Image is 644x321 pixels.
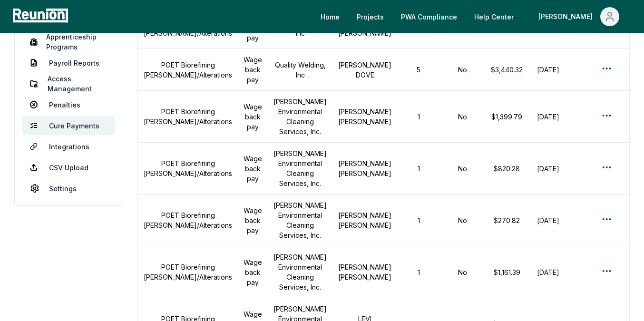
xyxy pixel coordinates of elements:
p: [DATE] [534,164,562,174]
p: 1 [403,112,434,122]
p: [PERSON_NAME] [PERSON_NAME] [338,210,391,230]
p: $270.82 [491,215,523,225]
a: CSV Upload [22,158,115,177]
a: Settings [22,179,115,198]
p: Wage back pay [244,205,262,235]
p: No [446,267,479,277]
p: Quality Welding, Inc [273,60,327,80]
a: Projects [349,7,391,26]
p: [PERSON_NAME] [PERSON_NAME] [338,158,391,178]
p: [PERSON_NAME] [PERSON_NAME] [338,107,391,126]
p: 1 [403,215,434,225]
p: No [446,215,479,225]
p: [DATE] [534,267,562,277]
p: $3,440.32 [491,65,523,75]
p: 1 [403,267,434,277]
p: POET Biorefining [PERSON_NAME]/Alterations [144,158,232,178]
a: Apprenticeship Programs [22,32,115,51]
button: [PERSON_NAME] [531,7,627,26]
p: [PERSON_NAME] DOVE [338,60,391,80]
p: Wage back pay [244,55,262,85]
p: No [446,65,479,75]
p: [PERSON_NAME] Environmental Cleaning Services, Inc. [273,252,327,292]
div: [PERSON_NAME] [538,7,596,26]
a: Payroll Reports [22,53,115,72]
p: $1,399.79 [491,112,523,122]
p: $820.28 [491,164,523,174]
p: [DATE] [534,65,562,75]
p: No [446,164,479,174]
p: [PERSON_NAME] Environmental Cleaning Services, Inc. [273,97,327,136]
p: [PERSON_NAME] Environmental Cleaning Services, Inc. [273,200,327,240]
p: Wage back pay [244,257,262,287]
a: Cure Payments [22,116,115,135]
p: POET Biorefining [PERSON_NAME]/Alterations [144,107,232,126]
p: Wage back pay [244,154,262,184]
a: Home [313,7,347,26]
p: [DATE] [534,112,562,122]
a: Access Management [22,74,115,93]
p: Wage back pay [244,102,262,132]
a: PWA Compliance [393,7,465,26]
p: 5 [403,65,434,75]
p: [DATE] [534,215,562,225]
p: POET Biorefining [PERSON_NAME]/Alterations [144,60,232,80]
a: Help Center [467,7,521,26]
p: 1 [403,164,434,174]
p: $1,161.39 [491,267,523,277]
p: POET Biorefining [PERSON_NAME]/Alterations [144,210,232,230]
p: [PERSON_NAME] [PERSON_NAME] [338,262,391,282]
a: Integrations [22,137,115,156]
a: Penalties [22,95,115,114]
p: POET Biorefining [PERSON_NAME]/Alterations [144,262,232,282]
p: No [446,112,479,122]
nav: Main [313,7,634,26]
p: [PERSON_NAME] Environmental Cleaning Services, Inc. [273,148,327,188]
